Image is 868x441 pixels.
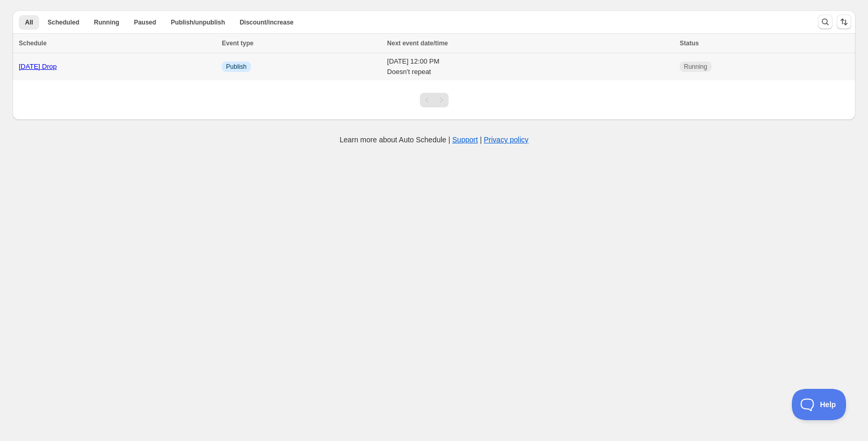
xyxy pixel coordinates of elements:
[134,18,156,27] span: Paused
[239,18,293,27] span: Discount/increase
[384,53,677,81] td: [DATE] 12:00 PM Doesn't repeat
[387,40,448,47] span: Next event date/time
[19,63,57,70] a: [DATE] Drop
[171,18,225,27] span: Publish/unpublish
[818,15,833,29] button: Search and filter results
[226,63,246,71] span: Publish
[792,389,847,420] iframe: Toggle Customer Support
[25,18,33,27] span: All
[452,136,478,144] a: Support
[47,18,79,27] span: Scheduled
[222,40,254,47] span: Event type
[837,15,851,29] button: Sort the results
[680,40,699,47] span: Status
[19,40,46,47] span: Schedule
[94,18,119,27] span: Running
[484,136,529,144] a: Privacy policy
[340,134,528,145] p: Learn more about Auto Schedule | |
[684,63,707,71] span: Running
[420,93,449,107] nav: Pagination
